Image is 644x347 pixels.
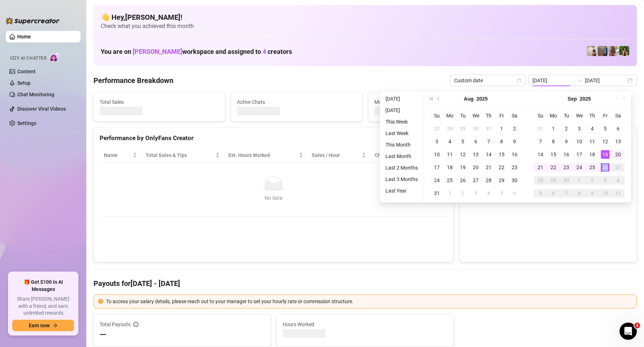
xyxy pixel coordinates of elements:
[101,48,292,56] h1: You are on workspace and assigned to creators
[517,78,521,83] span: calendar
[12,320,74,331] button: Earn nowarrow-right
[101,12,630,22] h4: 👋 Hey, [PERSON_NAME] !
[17,80,31,86] a: Setup
[576,78,582,83] span: swap-right
[375,151,438,159] span: Chat Conversion
[133,48,182,55] span: [PERSON_NAME]
[141,148,224,162] th: Total Sales & Tips
[107,194,440,202] div: No data
[93,278,637,288] h4: Payouts for [DATE] - [DATE]
[104,151,131,159] span: Name
[12,279,74,293] span: 🎁 Get $100 in AI Messages
[100,148,141,162] th: Name
[12,296,74,317] span: Share [PERSON_NAME] with a friend, and earn unlimited rewards
[576,78,582,83] span: to
[370,148,448,162] th: Chat Conversion
[262,48,266,55] span: 4
[374,98,494,106] span: Messages Sent
[312,151,360,159] span: Sales / Hour
[533,77,574,84] input: Start date
[598,46,608,56] img: Wayne
[17,92,54,97] a: Chat Monitoring
[17,120,36,126] a: Settings
[620,323,637,340] iframe: Intercom live chat
[585,77,626,84] input: End date
[100,329,106,341] span: —
[307,148,370,162] th: Sales / Hour
[101,22,630,30] span: Check what you achieved this month
[52,323,58,328] span: arrow-right
[466,133,631,143] div: Sales by OnlyFans Creator
[146,151,214,159] span: Total Sales & Tips
[100,98,219,106] span: Total Sales
[454,75,521,86] span: Custom date
[237,98,356,106] span: Active Chats
[98,299,103,304] span: exclamation-circle
[17,106,66,112] a: Discover Viral Videos
[29,323,50,328] span: Earn now
[49,52,60,63] img: AI Chatter
[634,323,640,328] span: 1
[283,320,448,328] span: Hours Worked
[106,297,632,305] div: To access your salary details, please reach out to your manager to set your hourly rate or commis...
[17,34,31,40] a: Home
[228,151,297,159] div: Est. Hours Worked
[93,75,173,85] h4: Performance Breakdown
[587,46,597,56] img: Ralphy
[608,46,618,56] img: Nathaniel
[6,17,60,24] img: logo-BBDzfeDw.svg
[100,133,448,143] div: Performance by OnlyFans Creator
[133,322,138,327] span: info-circle
[100,320,131,328] span: Total Payouts
[17,69,36,74] a: Content
[619,46,629,56] img: Nathaniel
[10,55,46,62] span: Izzy AI Chatter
